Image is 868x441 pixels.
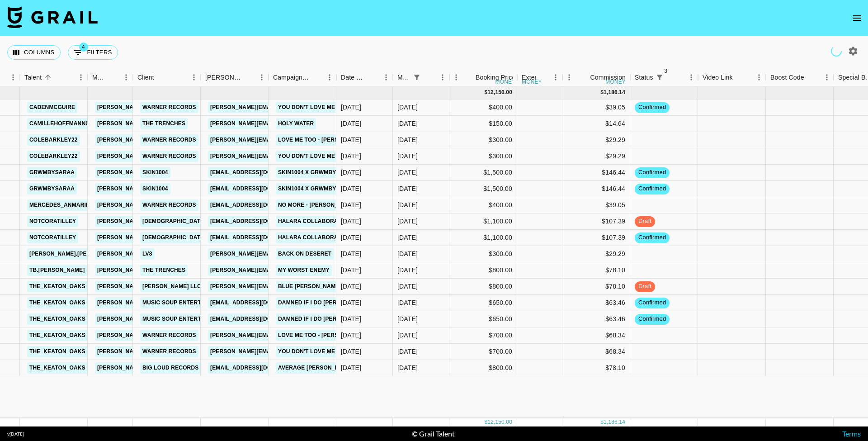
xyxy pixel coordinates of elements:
span: draft [635,282,655,291]
div: Manager [92,69,107,86]
a: [PERSON_NAME] LLC [140,281,203,292]
a: [EMAIL_ADDRESS][DOMAIN_NAME] [208,313,309,325]
div: Client [133,69,201,86]
button: open drawer [848,9,866,27]
a: [DEMOGRAPHIC_DATA] [140,232,208,243]
div: Talent [20,69,88,86]
button: Sort [423,71,436,84]
a: Love Me Too - [PERSON_NAME] Fremont & CCREV [276,330,425,341]
div: $700.00 [449,327,517,344]
a: Love Me Too - [PERSON_NAME] Fremont & CCREV [276,134,425,146]
a: notcoratilley [27,232,78,243]
div: Commission [590,69,626,86]
div: 8/7/2025 [341,103,361,112]
button: Menu [820,71,834,84]
div: $ [600,418,604,426]
div: Aug '25 [397,298,418,307]
div: $29.29 [562,132,630,148]
div: 7/31/2025 [341,217,361,226]
button: Show filters [410,71,423,84]
a: Damned If I Do [PERSON_NAME] [276,313,372,325]
a: [PERSON_NAME].[PERSON_NAME] [27,248,126,260]
div: 8/7/2025 [341,347,361,356]
a: [PERSON_NAME][EMAIL_ADDRESS][DOMAIN_NAME] [95,346,242,357]
div: money [522,79,542,85]
div: Date Created [341,69,367,86]
a: the_keaton_oaks [27,297,88,308]
div: $ [600,89,604,96]
div: 12,150.00 [487,89,512,96]
a: colebarkley22 [27,151,80,162]
div: $1,100.00 [449,230,517,246]
div: $1,500.00 [449,181,517,197]
span: Refreshing clients, users, campaigns... [829,43,844,59]
a: The Trenches [140,118,188,129]
div: 1,186.14 [604,89,625,96]
div: 8/12/2025 [341,200,361,209]
div: $800.00 [449,360,517,376]
div: Aug '25 [397,168,418,177]
a: [PERSON_NAME][EMAIL_ADDRESS][DOMAIN_NAME] [95,248,242,260]
a: [EMAIL_ADDRESS][DOMAIN_NAME] [208,216,309,227]
div: 8/11/2025 [341,363,361,372]
a: SKIN1004 x grwmbysaraa 5 of 5 [276,183,376,194]
a: [PERSON_NAME][EMAIL_ADDRESS][DOMAIN_NAME] [208,248,355,260]
div: Aug '25 [397,184,418,193]
button: Menu [119,71,133,84]
a: Warner Records [140,134,198,146]
div: © Grail Talent [412,429,455,438]
a: [PERSON_NAME][EMAIL_ADDRESS][DOMAIN_NAME] [95,102,242,113]
div: 12,150.00 [487,418,512,426]
a: [PERSON_NAME][EMAIL_ADDRESS][DOMAIN_NAME] [95,362,242,374]
div: 7/31/2025 [341,314,361,323]
button: Sort [42,71,54,84]
div: Aug '25 [397,314,418,323]
button: Menu [74,71,88,84]
div: $39.05 [562,100,630,116]
div: Manager [88,69,133,86]
a: Music Soup Entertainment [140,297,228,308]
button: Show filters [653,71,666,84]
a: Terms [842,429,861,438]
span: confirmed [635,185,670,193]
a: [PERSON_NAME][EMAIL_ADDRESS][DOMAIN_NAME] [208,265,355,276]
div: 7/10/2025 [341,168,361,177]
a: [PERSON_NAME][EMAIL_ADDRESS][DOMAIN_NAME] [208,118,355,129]
div: Campaign (Type) [273,69,310,86]
a: the_keaton_oaks [27,281,88,292]
div: Booking Price [476,69,515,86]
div: $78.10 [562,279,630,295]
div: Aug '25 [397,135,418,144]
div: Aug '25 [397,217,418,226]
a: [PERSON_NAME][EMAIL_ADDRESS][PERSON_NAME][DOMAIN_NAME] [208,102,402,113]
span: confirmed [635,103,670,112]
div: Aug '25 [397,347,418,356]
a: [PERSON_NAME][EMAIL_ADDRESS][DOMAIN_NAME] [95,330,242,341]
div: $1,500.00 [449,165,517,181]
div: v [DATE] [7,431,24,437]
div: $ [484,89,487,96]
button: Menu [379,71,393,84]
div: Month Due [393,69,449,86]
a: [PERSON_NAME][EMAIL_ADDRESS][DOMAIN_NAME] [95,134,242,146]
a: notcoratilley [27,216,78,227]
a: [DEMOGRAPHIC_DATA] [140,216,208,227]
a: Damned If I Do [PERSON_NAME] [276,297,372,308]
a: grwmbysaraa [27,183,77,194]
a: LV8 [140,248,155,260]
div: $ [484,418,487,426]
a: the_keaton_oaks [27,346,88,357]
div: $68.34 [562,327,630,344]
div: Talent [24,69,42,86]
span: 3 [661,66,670,76]
a: colebarkley22 [27,134,80,146]
div: $800.00 [449,262,517,279]
div: $78.10 [562,360,630,376]
button: Menu [549,71,562,84]
div: 6/20/2025 [341,282,361,291]
a: [PERSON_NAME][EMAIL_ADDRESS][PERSON_NAME][DOMAIN_NAME] [208,330,402,341]
a: camillehoffmann05 [27,118,94,129]
div: $107.39 [562,230,630,246]
a: [PERSON_NAME][EMAIL_ADDRESS][PERSON_NAME][DOMAIN_NAME] [208,134,402,146]
a: mercedes_anmarie_ [27,199,95,211]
